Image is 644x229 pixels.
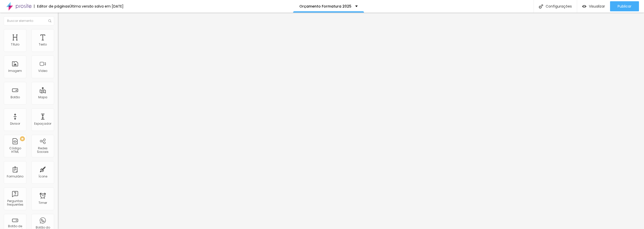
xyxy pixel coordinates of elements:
div: Divisor [10,122,20,125]
div: Timer [38,201,47,205]
span: Visualizar [589,4,605,8]
div: Botão [11,96,20,99]
div: Redes Sociais [33,147,53,154]
img: Icone [539,4,543,9]
div: Perguntas frequentes [5,199,25,207]
p: Orçamento Formatura 2025 [299,5,351,8]
div: Editor de páginas [34,5,69,8]
div: Título [11,43,19,46]
div: Texto [39,43,47,46]
div: Ícone [38,175,47,178]
img: view-1.svg [582,4,586,9]
div: Última versão salva em [DATE] [69,5,124,8]
div: Vídeo [38,69,47,73]
button: Publicar [610,1,639,11]
button: Visualizar [577,1,610,11]
span: Publicar [618,4,631,8]
div: Imagem [8,69,22,73]
div: Mapa [38,96,47,99]
div: Formulário [7,175,23,178]
div: Espaçador [34,122,51,125]
input: Buscar elemento [4,16,54,25]
div: Código HTML [5,147,25,154]
img: Icone [48,19,51,22]
iframe: Editor [58,13,644,229]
